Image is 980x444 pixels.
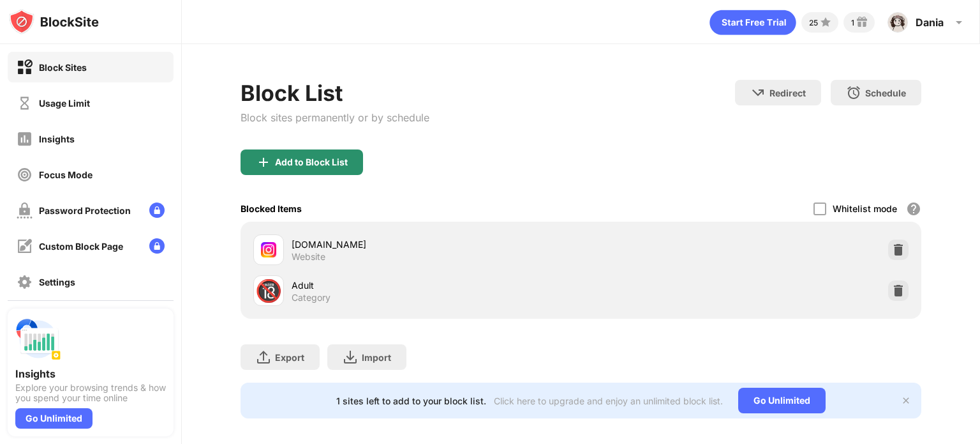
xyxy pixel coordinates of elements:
div: Blocked Items [241,203,302,214]
img: x-button.svg [901,395,911,406]
div: Settings [39,277,75,287]
img: reward-small.svg [854,15,870,30]
div: Insights [15,367,166,380]
img: insights-off.svg [17,131,33,147]
div: Schedule [865,88,906,98]
div: 1 [851,18,854,27]
div: Go Unlimited [738,388,826,413]
div: Website [292,251,325,263]
div: [DOMAIN_NAME] [292,238,581,251]
img: password-protection-off.svg [17,203,33,218]
div: Block List [241,80,429,106]
div: Redirect [769,88,806,98]
img: push-insights.svg [15,316,61,362]
img: ACg8ocI4_EViBGbXjwPp7X0jfMSYcC06mTM7HGiCKN3CFRaVNwhHkuY=s96-c [887,12,908,33]
div: animation [709,10,796,35]
img: points-small.svg [818,15,833,30]
div: Block sites permanently or by schedule [241,111,429,124]
div: Dania [916,16,944,29]
div: Whitelist mode [833,203,897,214]
div: Go Unlimited [15,408,93,429]
div: Custom Block Page [39,241,123,252]
img: block-on.svg [17,59,33,75]
div: Add to Block List [275,157,348,167]
img: favicons [261,242,276,257]
div: 25 [809,18,818,27]
img: settings-off.svg [17,274,33,290]
div: Click here to upgrade and enjoy an unlimited block list. [494,395,723,406]
div: Category [292,292,330,303]
img: customize-block-page-off.svg [17,238,33,254]
div: Usage Limit [39,98,90,109]
img: lock-menu.svg [149,238,165,254]
div: Block Sites [39,62,87,73]
div: Password Protection [39,205,131,216]
div: Adult [292,279,581,292]
div: 🔞 [255,278,282,304]
img: focus-off.svg [17,167,33,183]
div: Explore your browsing trends & how you spend your time online [15,383,166,403]
div: Insights [39,134,75,144]
div: 1 sites left to add to your block list. [336,395,486,406]
div: Focus Mode [39,169,93,180]
img: logo-blocksite.svg [9,9,99,34]
img: time-usage-off.svg [17,95,33,111]
div: Export [275,352,304,363]
img: lock-menu.svg [149,203,165,218]
div: Import [362,352,391,363]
